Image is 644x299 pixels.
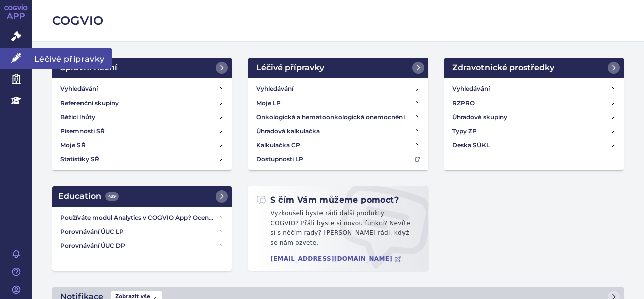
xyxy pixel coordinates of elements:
span: Léčivé přípravky [32,48,112,69]
span: 439 [105,192,119,201]
a: Zdravotnické prostředky [444,58,624,78]
a: Education439 [52,186,232,207]
h4: Vyhledávání [452,84,490,94]
h2: Léčivé přípravky [256,62,324,74]
a: Písemnosti SŘ [56,124,228,138]
h4: Používáte modul Analytics v COGVIO App? Oceníme Vaši zpětnou vazbu! [60,213,218,223]
a: Statistiky SŘ [56,152,228,166]
a: Typy ZP [448,124,620,138]
h4: RZPRO [452,98,475,108]
a: Porovnávání ÚUC LP [56,225,228,239]
a: Běžící lhůty [56,110,228,124]
h4: Moje LP [256,98,281,108]
h4: Moje SŘ [60,140,86,150]
h4: Statistiky SŘ [60,154,99,164]
h2: Education [58,190,119,203]
p: Vyzkoušeli byste rádi další produkty COGVIO? Přáli byste si novou funkci? Nevíte si s něčím rady?... [256,209,420,252]
a: Úhradové skupiny [448,110,620,124]
h4: Porovnávání ÚUC LP [60,227,218,237]
h4: Deska SÚKL [452,140,490,150]
h4: Kalkulačka CP [256,140,300,150]
a: Vyhledávání [252,82,424,96]
a: Dostupnosti LP [252,152,424,166]
h4: Porovnávání ÚUC DP [60,241,218,251]
a: Referenční skupiny [56,96,228,110]
a: Deska SÚKL [448,138,620,152]
h4: Písemnosti SŘ [60,126,105,136]
h4: Typy ZP [452,126,477,136]
h4: Dostupnosti LP [256,154,303,164]
h2: Zdravotnické prostředky [452,62,554,74]
a: Kalkulačka CP [252,138,424,152]
a: Léčivé přípravky [248,58,428,78]
a: Úhradová kalkulačka [252,124,424,138]
h4: Vyhledávání [256,84,293,94]
h2: COGVIO [52,12,624,29]
h4: Referenční skupiny [60,98,119,108]
h4: Onkologická a hematoonkologická onemocnění [256,112,405,122]
a: Správní řízení [52,58,232,78]
a: Onkologická a hematoonkologická onemocnění [252,110,424,124]
h4: Úhradové skupiny [452,112,507,122]
a: Porovnávání ÚUC DP [56,239,228,253]
h2: S čím Vám můžeme pomoct? [256,194,399,206]
a: Moje LP [252,96,424,110]
a: RZPRO [448,96,620,110]
a: Moje SŘ [56,138,228,152]
a: Používáte modul Analytics v COGVIO App? Oceníme Vaši zpětnou vazbu! [56,211,228,225]
a: Vyhledávání [448,82,620,96]
h4: Úhradová kalkulačka [256,126,320,136]
h4: Vyhledávání [60,84,98,94]
a: Vyhledávání [56,82,228,96]
a: [EMAIL_ADDRESS][DOMAIN_NAME] [270,255,401,263]
h4: Běžící lhůty [60,112,95,122]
